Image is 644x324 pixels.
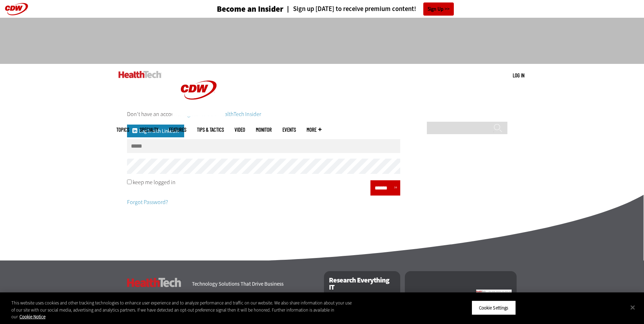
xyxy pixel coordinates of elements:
[256,127,272,132] a: MonITor
[284,6,416,12] a: Sign up [DATE] to receive premium content!
[472,300,516,315] button: Cookie Settings
[324,271,400,297] h2: Research Everything IT
[217,5,284,13] h3: Become an Insider
[282,127,296,132] a: Events
[235,127,245,132] a: Video
[192,281,315,287] h4: Technology Solutions That Drive Business
[119,71,161,78] img: Home
[11,300,354,320] div: This website uses cookies and other tracking technologies to enhance user experience and to analy...
[20,314,45,320] a: More information about your privacy
[307,127,321,132] span: More
[127,278,181,287] h3: HealthTech
[172,64,225,116] img: Home
[193,25,451,57] iframe: advertisement
[127,198,168,206] a: Forgot Password?
[116,127,129,132] span: Topics
[513,72,524,79] div: User menu
[423,2,454,16] a: Sign Up
[197,127,224,132] a: Tips & Tactics
[513,72,524,78] a: Log in
[190,5,284,13] a: Become an Insider
[140,127,158,132] span: Specialty
[172,111,225,118] a: CDW
[169,127,186,132] a: Features
[625,300,640,315] button: Close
